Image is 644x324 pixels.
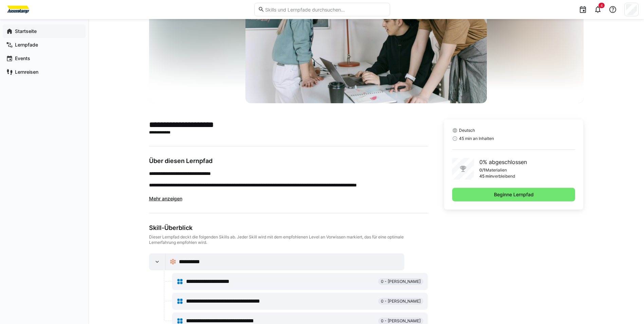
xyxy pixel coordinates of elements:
p: 0% abgeschlossen [479,158,527,166]
span: 45 min an Inhalten [459,136,494,141]
button: Beginne Lernpfad [452,188,575,201]
h3: Über diesen Lernpfad [149,157,428,165]
div: Skill-Überblick [149,224,428,232]
p: 45 min [479,174,493,179]
span: 0 - [PERSON_NAME] [381,279,421,284]
div: Dieser Lernpfad deckt die folgenden Skills ab. Jeder Skill wird mit dem empfohlenen Level an Vorw... [149,234,428,245]
p: Materialien [485,167,507,173]
span: Deutsch [459,128,475,133]
p: 0/1 [479,167,485,173]
span: 0 - [PERSON_NAME] [381,318,421,324]
p: verbleibend [493,174,515,179]
span: 4 [601,3,603,7]
span: 0 - [PERSON_NAME] [381,299,421,304]
input: Skills und Lernpfade durchsuchen… [264,6,386,13]
span: Beginne Lernpfad [493,191,535,198]
span: Mehr anzeigen [149,196,182,201]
